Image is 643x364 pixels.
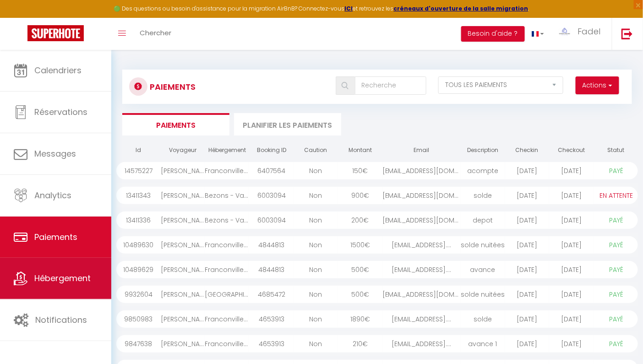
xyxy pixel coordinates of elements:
span: Messages [34,148,76,159]
span: € [365,315,370,324]
div: 1890 [338,310,382,328]
div: [DATE] [505,187,550,204]
div: [DATE] [505,310,550,328]
div: 10489630 [116,236,161,254]
th: Voyageur [161,142,205,158]
div: 210 [338,335,382,353]
div: [PERSON_NAME] [161,335,205,353]
div: [DATE] [549,187,594,204]
div: [PERSON_NAME] [161,187,205,204]
div: [DATE] [505,162,550,179]
div: Bezons - Vaillant ★ Sir Destination [205,187,250,204]
a: ... Fadel [551,18,612,50]
div: Non [294,261,338,278]
div: [PERSON_NAME] [161,261,205,278]
a: ICI [345,5,353,12]
div: depot [461,212,505,229]
th: Description [461,142,505,158]
div: 150 [338,162,382,179]
div: Bezons - Vaillant ★ Sir Destination [205,212,250,229]
div: 6003094 [249,187,294,204]
div: 6407564 [249,162,294,179]
div: Franconville - [GEOGRAPHIC_DATA] ★ Sir Destination [205,162,250,179]
div: 14575227 [116,162,161,179]
button: Ouvrir le widget de chat LiveChat [7,4,35,31]
span: Notifications [35,314,87,326]
div: Non [294,187,338,204]
div: [DATE] [549,335,594,353]
div: solde nuitées [461,286,505,303]
div: 4844813 [249,261,294,278]
div: 4844813 [249,236,294,254]
div: Franconville - [GEOGRAPHIC_DATA] ★ Sir Destination [205,261,250,278]
div: 500 [338,261,382,278]
div: Non [294,310,338,328]
div: Non [294,212,338,229]
img: ... [558,27,572,36]
div: avance 1 [461,335,505,353]
span: Analytics [34,190,71,201]
h3: Paiements [150,76,196,97]
div: acompte [461,162,505,179]
div: [DATE] [549,212,594,229]
a: créneaux d'ouverture de la salle migration [394,5,529,12]
div: [DATE] [505,261,550,278]
div: [DATE] [505,286,550,303]
img: Super Booking [27,25,84,41]
li: Planifier les paiements [234,113,341,136]
div: [EMAIL_ADDRESS].... [382,335,461,353]
div: solde nuitées [461,236,505,254]
div: [EMAIL_ADDRESS].... [382,236,461,254]
span: € [365,240,370,250]
div: Non [294,162,338,179]
button: Actions [576,76,619,95]
div: [DATE] [549,162,594,179]
th: Checkin [505,142,550,158]
span: € [364,191,369,200]
span: € [364,265,369,274]
div: solde [461,310,505,328]
div: Franconville - [GEOGRAPHIC_DATA] ★ Sir Destination [205,236,250,254]
div: [EMAIL_ADDRESS].... [382,261,461,278]
th: Id [116,142,161,158]
th: Booking ID [249,142,294,158]
span: € [364,290,369,299]
div: 10489629 [116,261,161,278]
div: [DATE] [505,212,550,229]
span: € [362,339,368,348]
div: [DATE] [549,261,594,278]
div: solde [461,187,505,204]
div: 500 [338,286,382,303]
div: [DATE] [505,335,550,353]
div: [PERSON_NAME] [161,286,205,303]
div: 200 [338,212,382,229]
button: Besoin d'aide ? [461,26,525,42]
div: [DATE] [549,286,594,303]
div: [EMAIL_ADDRESS][DOMAIN_NAME] [382,162,461,179]
div: [EMAIL_ADDRESS].... [382,310,461,328]
span: € [362,166,368,175]
div: Non [294,286,338,303]
div: 13411343 [116,187,161,204]
span: Chercher [140,28,171,38]
div: [PERSON_NAME] [161,236,205,254]
div: [EMAIL_ADDRESS][DOMAIN_NAME] [382,286,461,303]
div: 9850983 [116,310,161,328]
div: 900 [338,187,382,204]
div: 9932604 [116,286,161,303]
th: Montant [338,142,382,158]
th: Checkout [549,142,594,158]
div: 4685472 [249,286,294,303]
div: Non [294,335,338,353]
div: [EMAIL_ADDRESS][DOMAIN_NAME] [382,187,461,204]
div: 9847638 [116,335,161,353]
th: Caution [294,142,338,158]
th: Hébergement [205,142,250,158]
div: [DATE] [505,236,550,254]
div: 4653913 [249,335,294,353]
a: Chercher [133,18,178,50]
span: Réservations [34,106,87,118]
span: € [363,216,369,225]
div: [EMAIL_ADDRESS][DOMAIN_NAME] [382,212,461,229]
